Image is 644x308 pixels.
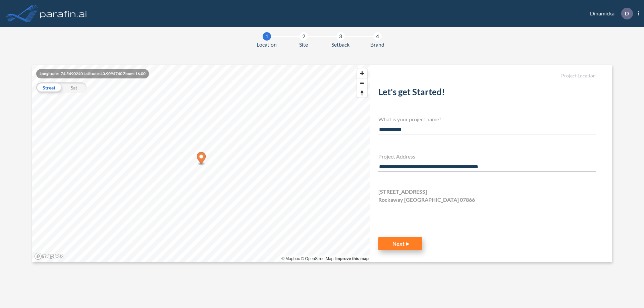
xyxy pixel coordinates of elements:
button: Next [378,237,422,250]
a: Improve this map [335,256,369,261]
span: Zoom out [357,78,367,88]
div: 4 [373,32,382,41]
span: Reset bearing to north [357,88,367,98]
span: Setback [331,41,350,49]
button: Reset bearing to north [357,88,367,98]
div: Street [36,82,61,93]
h4: Project Address [378,153,596,160]
span: Site [299,41,308,49]
p: D [625,10,629,16]
div: 3 [336,32,345,41]
h4: What is your project name? [378,116,596,122]
span: Brand [370,41,384,49]
button: Zoom out [357,78,367,88]
canvas: Map [32,65,370,262]
img: logo [39,7,88,20]
div: Sat [61,82,87,93]
div: Map marker [197,152,206,166]
h5: Project Location [378,73,596,79]
span: Location [257,41,277,49]
a: OpenStreetMap [301,256,333,261]
div: Longitude: -74.5490240 Latitude: 40.9094740 Zoom: 16.00 [36,69,149,78]
a: Mapbox homepage [34,252,64,260]
button: Zoom in [357,68,367,78]
div: 1 [263,32,271,41]
div: Dinamicka [580,8,639,19]
a: Mapbox [281,256,300,261]
span: [STREET_ADDRESS] [378,188,427,196]
h2: Let's get Started! [378,87,596,100]
span: Rockaway [GEOGRAPHIC_DATA] 07866 [378,196,475,204]
div: 2 [300,32,308,41]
